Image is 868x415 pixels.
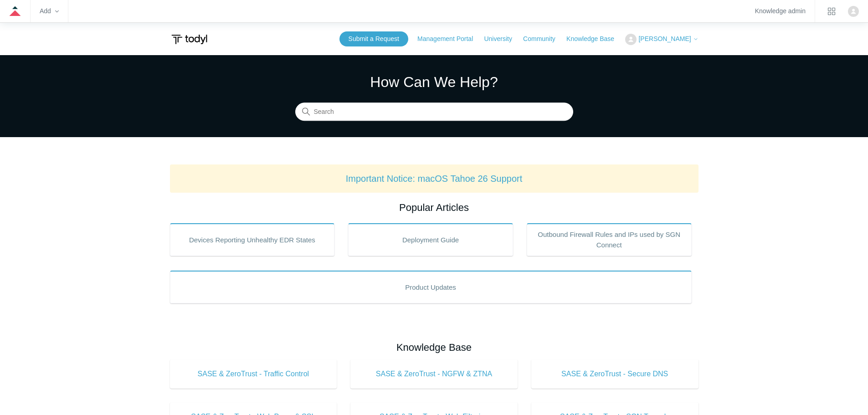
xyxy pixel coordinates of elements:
a: Devices Reporting Unhealthy EDR States [170,223,335,256]
h2: Popular Articles [170,200,699,215]
img: user avatar [848,6,859,17]
a: Management Portal [417,34,482,44]
h2: Knowledge Base [170,340,699,355]
span: SASE & ZeroTrust - NGFW & ZTNA [364,369,504,379]
a: Deployment Guide [348,223,513,256]
a: Knowledge admin [755,9,806,14]
a: SASE & ZeroTrust - NGFW & ZTNA [350,359,518,389]
span: SASE & ZeroTrust - Secure DNS [545,369,685,379]
span: [PERSON_NAME] [638,35,691,42]
zd-hc-trigger: Add [40,9,59,14]
a: Knowledge Base [566,34,623,44]
a: SASE & ZeroTrust - Traffic Control [170,359,337,389]
a: University [484,34,521,44]
a: Outbound Firewall Rules and IPs used by SGN Connect [527,223,692,256]
a: SASE & ZeroTrust - Secure DNS [531,359,699,389]
img: Todyl Support Center Help Center home page [170,31,209,48]
span: SASE & ZeroTrust - Traffic Control [184,369,324,379]
button: [PERSON_NAME] [625,34,698,45]
a: Product Updates [170,271,692,303]
input: Search [295,103,573,121]
a: Community [523,34,565,44]
h1: How Can We Help? [295,71,573,93]
zd-hc-trigger: Click your profile icon to open the profile menu [848,6,859,17]
a: Important Notice: macOS Tahoe 26 Support [346,174,523,184]
a: Submit a Request [339,31,408,46]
